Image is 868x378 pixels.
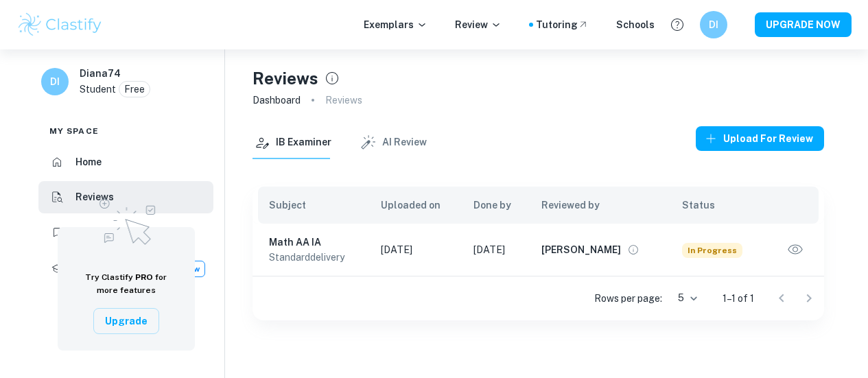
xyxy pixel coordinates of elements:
[755,12,852,37] button: UPGRADE NOW
[325,93,362,108] p: Reviews
[616,17,655,32] a: Schools
[455,17,502,32] p: Review
[682,243,742,258] span: In Progress
[364,17,427,32] p: Exemplars
[541,242,621,257] h6: [PERSON_NAME]
[135,272,153,282] span: PRO
[269,235,359,250] h6: Math AA IA
[75,189,114,204] h6: Reviews
[624,240,643,259] button: View full profile
[75,154,102,169] h6: Home
[38,145,213,178] a: Home
[253,187,370,224] th: Subject
[93,308,159,334] button: Upgrade
[696,126,824,151] button: Upload for review
[359,126,427,159] button: AI Review
[38,181,213,214] a: Reviews
[668,288,701,308] div: 5
[370,187,462,224] th: Uploaded on
[696,126,824,159] a: Upload for review
[80,66,121,81] h6: Diana74
[92,190,161,249] img: Upgrade to Pro
[536,17,589,32] a: Tutoring
[462,224,530,276] td: [DATE]
[269,250,359,265] p: standard delivery
[594,291,662,306] p: Rows per page:
[706,17,722,32] h6: DI
[124,82,145,97] p: Free
[75,225,128,240] h6: Bookmarks
[253,66,318,91] h4: Reviews
[49,125,99,137] span: My space
[666,13,689,36] button: Help and Feedback
[74,271,178,297] h6: Try Clastify for more features
[47,74,63,89] h6: DI
[671,187,765,224] th: Status
[253,126,331,159] button: IB Examiner
[16,11,104,38] img: Clastify logo
[723,291,754,306] p: 1–1 of 1
[253,91,301,110] a: Dashboard
[530,187,671,224] th: Reviewed by
[462,187,530,224] th: Done by
[700,11,727,38] button: DI
[80,82,116,97] p: Student
[370,224,462,276] td: [DATE]
[38,216,213,249] a: Bookmarks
